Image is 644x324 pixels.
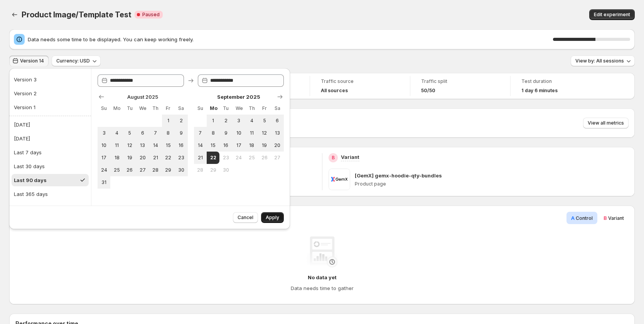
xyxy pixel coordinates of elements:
button: Saturday August 9 2025 [175,127,187,139]
span: 50/50 [421,88,435,94]
span: 9 [223,130,229,136]
span: 1 day 6 minutes [521,88,558,94]
button: Show previous month, July 2025 [96,91,107,102]
span: 19 [126,155,133,161]
span: 23 [223,155,229,161]
button: Monday August 11 2025 [110,139,123,152]
div: Last 365 days [14,190,48,198]
button: Last month [12,202,89,214]
span: 19 [261,142,268,148]
button: Monday September 15 2025 [207,139,219,152]
span: Tu [223,105,229,111]
span: 27 [274,155,281,161]
button: Friday September 5 2025 [258,115,271,127]
span: 6 [274,118,281,124]
th: Saturday [271,102,284,115]
button: View by: All sessions [571,56,635,66]
a: Traffic split50/50 [421,78,499,94]
span: 18 [113,155,120,161]
div: Last 30 days [14,162,45,170]
span: Su [101,105,107,111]
span: 12 [126,142,133,148]
span: 30 [223,167,229,173]
button: Sunday August 24 2025 [98,164,110,176]
a: Traffic sourceAll sources [321,78,399,94]
button: Monday September 29 2025 [207,164,219,176]
th: Saturday [175,102,187,115]
span: 31 [101,179,107,186]
h4: All sources [321,88,348,94]
button: Currency: USD [52,56,101,66]
div: Last month [14,204,40,212]
span: Th [248,105,255,111]
button: Monday September 8 2025 [207,127,219,139]
span: Data needs some time to be displayed. You can keep working freely. [28,35,553,43]
span: Variant [608,215,624,221]
button: Tuesday August 5 2025 [123,127,136,139]
h4: Data needs time to gather [291,284,354,292]
h2: B [332,155,335,161]
span: Currency: USD [56,58,90,64]
button: Sunday September 7 2025 [194,127,207,139]
span: 10 [236,130,242,136]
span: Tu [126,105,133,111]
button: Tuesday September 23 2025 [219,152,232,164]
button: Thursday August 21 2025 [149,152,162,164]
span: 24 [236,155,242,161]
button: Last 7 days [12,146,89,159]
img: No data yet [307,236,337,267]
span: 3 [236,118,242,124]
span: 1 [165,118,172,124]
span: 30 [178,167,184,173]
button: Monday August 25 2025 [110,164,123,176]
button: Apply [261,212,284,223]
button: Show next month, October 2025 [275,91,285,102]
button: Thursday August 28 2025 [149,164,162,176]
div: [DATE] [14,121,30,128]
span: Edit experiment [594,12,630,18]
span: Cancel [238,214,253,221]
span: 1 [210,118,216,124]
button: Tuesday September 9 2025 [219,127,232,139]
button: Version 14 [9,56,49,66]
div: [DATE] [14,135,30,142]
span: 8 [210,130,216,136]
span: 8 [165,130,172,136]
button: Tuesday August 12 2025 [123,139,136,152]
span: Test duration [521,78,600,84]
button: Thursday September 18 2025 [245,139,258,152]
button: Saturday August 16 2025 [175,139,187,152]
div: Version 2 [14,89,37,97]
button: Friday August 1 2025 [162,115,175,127]
span: 29 [210,167,216,173]
button: Saturday September 13 2025 [271,127,284,139]
th: Sunday [194,102,207,115]
button: End of range Today Monday September 22 2025 [207,152,219,164]
th: Monday [207,102,219,115]
th: Monday [110,102,123,115]
button: Wednesday August 27 2025 [136,164,149,176]
span: 23 [178,155,184,161]
button: Wednesday August 13 2025 [136,139,149,152]
button: Sunday August 31 2025 [98,176,110,189]
button: Tuesday August 19 2025 [123,152,136,164]
span: 7 [152,130,158,136]
span: Version 14 [20,58,44,64]
p: [GemX] gemx-hoodie-qty-bundles [355,172,442,179]
span: We [139,105,146,111]
button: Saturday September 27 2025 [271,152,284,164]
div: Version 1 [14,103,35,111]
span: 28 [197,167,204,173]
button: Wednesday August 20 2025 [136,152,149,164]
button: Sunday September 28 2025 [194,164,207,176]
span: A [571,215,575,221]
span: Paused [142,12,160,18]
button: Tuesday September 30 2025 [219,164,232,176]
span: 13 [139,142,146,148]
span: Sa [274,105,281,111]
button: Friday August 22 2025 [162,152,175,164]
button: Monday August 18 2025 [110,152,123,164]
span: Th [152,105,158,111]
span: Mo [113,105,120,111]
button: Version 3 [12,73,86,86]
